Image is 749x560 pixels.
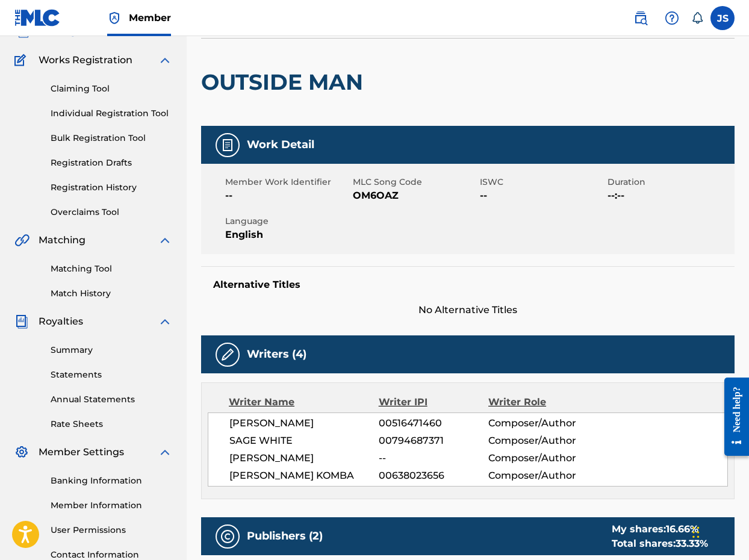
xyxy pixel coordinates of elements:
span: 00516471460 [379,416,488,431]
span: Member Work Identifier [225,176,350,188]
div: Writer Name [229,395,379,409]
div: Notifications [691,12,703,24]
img: Writers [220,347,235,362]
span: 16.66 % [666,523,698,535]
div: Writer Role [488,395,588,409]
span: Matching [39,233,85,247]
h2: OUTSIDE MAN [201,69,369,96]
span: Duration [608,176,732,188]
a: Statements [51,369,172,381]
img: expand [158,233,172,247]
img: Matching [14,233,30,247]
span: MLC Song Code [353,176,477,188]
span: SAGE WHITE [229,434,379,448]
iframe: Chat Widget [689,502,749,560]
h5: Writers (4) [247,347,306,361]
a: CatalogCatalog [14,24,76,39]
a: Summary [51,344,172,356]
span: --:-- [608,188,732,203]
a: Registration History [51,181,172,194]
a: User Permissions [51,524,172,537]
span: ISWC [480,176,604,188]
span: Member Settings [39,445,124,459]
a: Rate Sheets [51,418,172,431]
div: User Menu [710,6,735,30]
div: Help [660,6,684,30]
h5: Alternative Titles [213,279,723,291]
a: Overclaims Tool [51,206,172,219]
img: Publishers [220,529,235,544]
a: Banking Information [51,474,172,487]
span: [PERSON_NAME] KOMBA [229,468,379,483]
span: No Alternative Titles [201,303,735,317]
a: Registration Drafts [51,157,172,169]
img: search [633,11,648,25]
a: Claiming Tool [51,82,172,95]
div: Drag [692,514,700,550]
a: Match History [51,287,172,300]
a: Annual Statements [51,393,172,406]
span: 00794687371 [379,434,488,448]
img: Top Rightsholder [107,11,122,25]
span: Member [129,11,171,25]
a: Bulk Registration Tool [51,132,172,145]
img: help [665,11,679,25]
img: expand [158,445,172,459]
img: Work Detail [220,138,235,152]
div: Total shares: [612,537,708,551]
div: My shares: [612,522,708,537]
img: Member Settings [14,445,29,459]
span: [PERSON_NAME] [229,451,379,465]
img: MLC Logo [14,9,61,26]
a: Public Search [629,6,653,30]
span: English [225,228,350,242]
span: Composer/Author [488,416,588,431]
span: -- [379,451,488,465]
a: Member Information [51,499,172,512]
img: expand [158,53,172,67]
img: Royalties [14,314,29,329]
span: Language [225,215,350,228]
a: Matching Tool [51,263,172,275]
h5: Publishers (2) [247,529,323,543]
span: -- [225,188,350,203]
span: Composer/Author [488,434,588,448]
div: Writer IPI [379,395,488,409]
iframe: Resource Center [715,366,749,468]
span: Royalties [39,314,83,329]
span: Composer/Author [488,468,588,483]
h5: Work Detail [247,138,314,152]
span: -- [480,188,604,203]
span: Works Registration [39,53,132,67]
span: [PERSON_NAME] [229,416,379,431]
a: Individual Registration Tool [51,107,172,120]
span: 00638023656 [379,468,488,483]
img: expand [158,314,172,329]
span: 33.33 % [676,538,708,549]
span: OM6OAZ [353,188,477,203]
span: Composer/Author [488,451,588,465]
img: Works Registration [14,53,30,67]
